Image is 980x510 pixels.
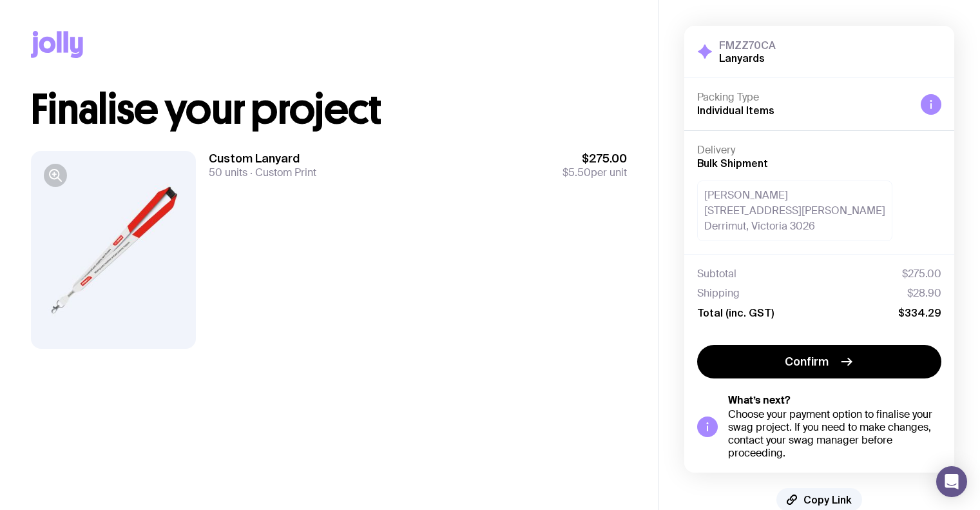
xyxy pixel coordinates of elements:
span: $275.00 [562,151,627,166]
h5: What’s next? [728,394,941,407]
div: Open Intercom Messenger [936,466,967,497]
button: Confirm [697,345,941,378]
span: Total (inc. GST) [697,306,774,319]
span: Bulk Shipment [697,157,768,169]
h2: Lanyards [719,52,776,64]
span: $275.00 [902,268,941,280]
h4: Delivery [697,144,941,157]
span: 50 units [209,166,247,179]
div: [PERSON_NAME] [STREET_ADDRESS][PERSON_NAME] Derrimut, Victoria 3026 [697,181,892,241]
span: Confirm [785,354,829,369]
span: Custom Print [247,166,316,179]
span: $5.50 [562,166,591,179]
span: Individual Items [697,104,774,116]
span: per unit [562,166,627,179]
span: $334.29 [898,306,941,319]
h3: Custom Lanyard [209,151,316,166]
span: Subtotal [697,268,736,280]
div: Choose your payment option to finalise your swag project. If you need to make changes, contact yo... [728,408,941,460]
h4: Packing Type [697,91,910,104]
h3: FMZZ70CA [719,39,776,52]
span: Copy Link [803,493,852,506]
span: Shipping [697,287,740,300]
h1: Finalise your project [31,89,627,130]
span: $28.90 [907,287,941,300]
